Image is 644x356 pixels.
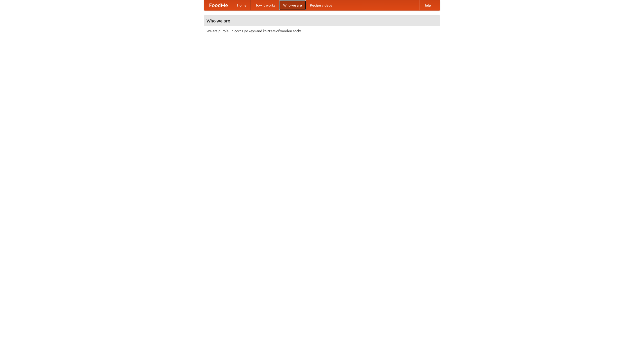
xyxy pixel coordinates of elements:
h4: Who we are [204,16,440,26]
a: Who we are [279,0,306,10]
p: We are purple unicorns jockeys and knitters of woolen socks! [207,28,437,33]
a: Home [233,0,251,10]
a: Help [419,0,435,10]
a: FoodMe [204,0,233,10]
a: Recipe videos [306,0,336,10]
a: How it works [251,0,279,10]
